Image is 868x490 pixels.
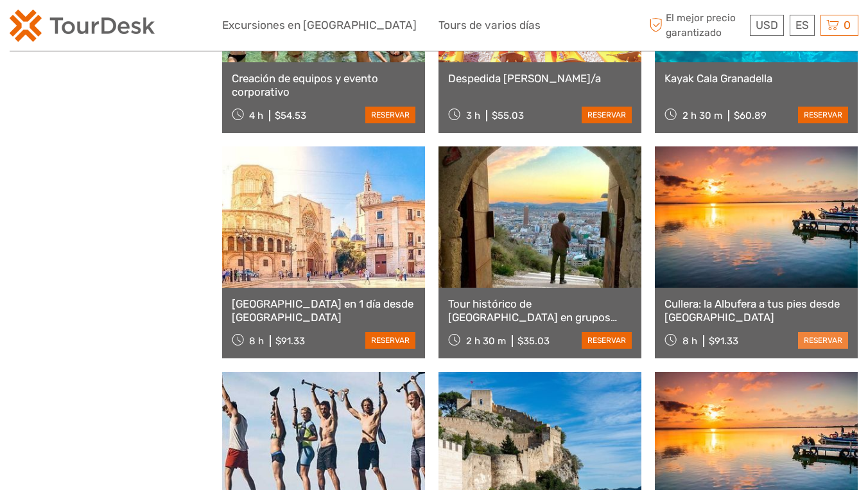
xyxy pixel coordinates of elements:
[709,335,738,347] div: $91.33
[682,335,697,347] span: 8 h
[798,107,848,123] a: reservar
[582,107,632,123] a: reservar
[466,110,480,121] span: 3 h
[582,332,632,349] a: reservar
[148,20,163,35] button: Open LiveChat chat widget
[682,110,722,121] span: 2 h 30 m
[365,107,415,123] a: reservar
[222,16,417,35] a: Excursiones en [GEOGRAPHIC_DATA]
[448,297,632,324] a: Tour histórico de [GEOGRAPHIC_DATA] en grupos pequeños con degustación de tapas
[275,335,305,347] div: $91.33
[438,16,541,35] a: Tours de varios días
[842,19,853,31] span: 0
[10,10,155,42] img: 2254-3441b4b5-4e5f-4d00-b396-31f1d84a6ebf_logo_small.png
[647,11,747,39] span: El mejor precio garantizado
[275,110,306,121] div: $54.53
[664,297,848,324] a: Cullera: la Albufera a tus pies desde [GEOGRAPHIC_DATA]
[365,332,415,349] a: reservar
[790,15,815,36] div: ES
[756,19,778,31] span: USD
[18,22,145,33] p: We're away right now. Please check back later!
[448,72,632,85] a: Despedida [PERSON_NAME]/a
[249,335,264,347] span: 8 h
[232,72,415,98] a: Creación de equipos y evento corporativo
[664,72,848,85] a: Kayak Cala Granadella
[249,110,263,121] span: 4 h
[734,110,767,121] div: $60.89
[466,335,506,347] span: 2 h 30 m
[798,332,848,349] a: reservar
[492,110,524,121] div: $55.03
[517,335,550,347] div: $35.03
[232,297,415,324] a: [GEOGRAPHIC_DATA] en 1 día desde [GEOGRAPHIC_DATA]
